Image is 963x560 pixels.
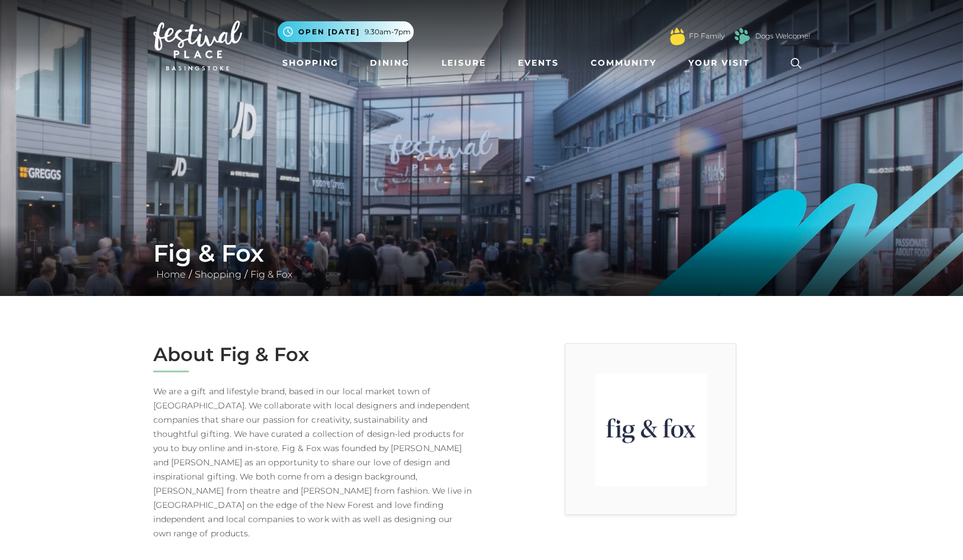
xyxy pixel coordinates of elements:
a: Shopping [278,52,343,74]
h2: About Fig & Fox [153,343,473,366]
div: / / [144,239,819,282]
a: Shopping [192,269,244,280]
a: Community [586,52,661,74]
a: Dogs Welcome! [755,31,810,41]
a: FP Family [689,31,724,41]
a: Your Visit [684,52,761,74]
span: 9.30am-7pm [365,27,411,37]
button: Open [DATE] 9.30am-7pm [278,21,414,42]
a: Fig & Fox [247,269,295,280]
a: Dining [365,52,414,74]
a: Leisure [437,52,491,74]
p: We are a gift and lifestyle brand, based in our local market town of [GEOGRAPHIC_DATA]. We collab... [153,384,473,540]
span: Your Visit [688,57,750,69]
img: Festival Place Logo [153,21,242,70]
span: Open [DATE] [298,27,360,37]
a: Events [513,52,563,74]
a: Home [153,269,189,280]
h1: Fig & Fox [153,239,810,268]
